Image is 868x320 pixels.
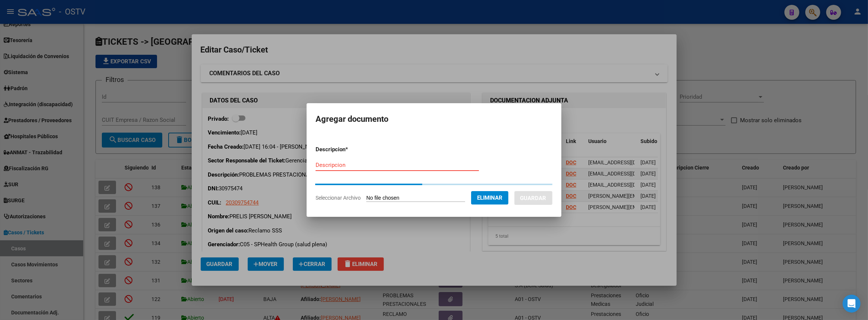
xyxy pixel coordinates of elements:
button: Guardar [514,191,552,205]
button: Eliminar [471,191,508,205]
span: Seleccionar Archivo [316,195,361,201]
h2: Agregar documento [316,112,552,126]
p: Descripcion [316,145,387,154]
span: Eliminar [477,194,502,201]
span: Guardar [520,195,546,202]
div: Open Intercom Messenger [843,295,861,313]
